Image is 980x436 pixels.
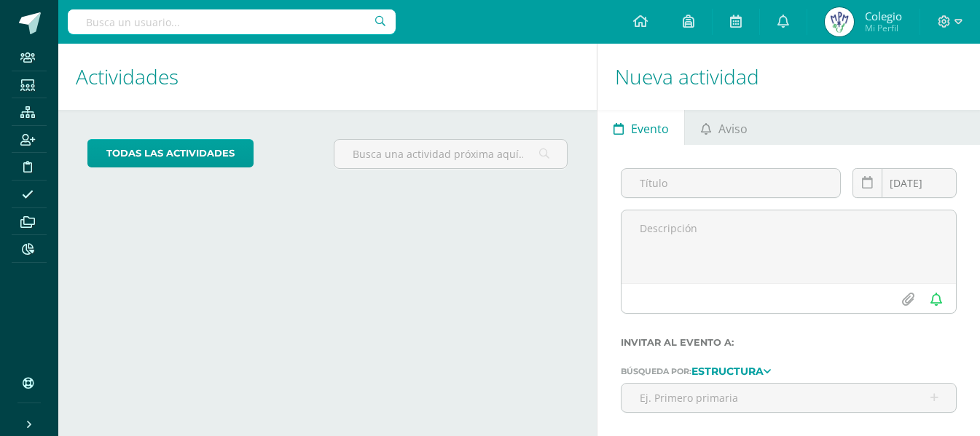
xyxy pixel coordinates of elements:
[865,9,902,23] span: Colegio
[76,44,579,110] h1: Actividades
[68,9,396,34] input: Busca un usuario...
[685,110,763,145] a: Aviso
[334,140,568,168] input: Busca una actividad próxima aquí...
[597,110,684,145] a: Evento
[615,44,963,110] h1: Nueva actividad
[87,139,254,167] a: todas las Actividades
[865,22,902,34] span: Mi Perfil
[622,384,956,412] input: Ej. Primero primaria
[631,111,669,146] span: Evento
[718,111,748,146] span: Aviso
[621,337,957,348] label: Invitar al evento a:
[622,169,840,197] input: Título
[621,366,691,376] span: Búsqueda por:
[853,169,956,197] input: Fecha de entrega
[825,7,854,36] img: e484a19925c0a5cccf408cad57c67c38.png
[691,365,771,376] a: Estructura
[691,365,764,378] strong: Estructura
